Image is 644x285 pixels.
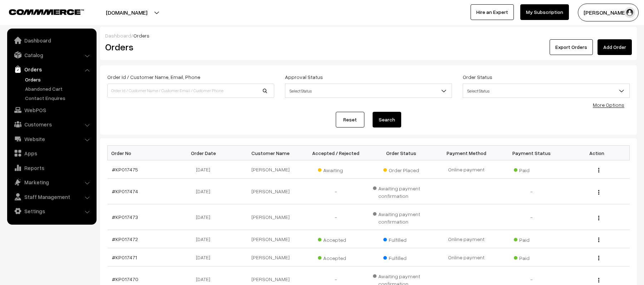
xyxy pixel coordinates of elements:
[9,34,94,47] a: Dashboard
[598,216,599,220] img: Menu
[9,9,84,15] img: COMMMERCE
[105,32,632,39] div: /
[624,7,635,18] img: user
[598,39,632,55] a: Add Order
[598,168,599,172] img: Menu
[434,230,499,248] td: Online payment
[369,146,434,160] th: Order Status
[383,165,419,174] span: Order Placed
[238,179,304,204] td: [PERSON_NAME]
[238,248,304,266] td: [PERSON_NAME]
[550,39,593,55] button: Export Orders
[112,214,138,220] a: #KP017473
[173,248,238,266] td: [DATE]
[285,85,452,97] span: Select Status
[112,166,138,172] a: #KP017475
[373,183,430,200] span: Awaiting payment confirmation
[598,256,599,260] img: Menu
[303,146,369,160] th: Accepted / Rejected
[173,160,238,179] td: [DATE]
[173,179,238,204] td: [DATE]
[578,4,639,21] button: [PERSON_NAME]
[598,190,599,195] img: Menu
[9,7,72,16] a: COMMMERCE
[463,73,492,81] label: Order Status
[23,85,94,92] a: Abandoned Cart
[112,188,138,194] a: #KP017474
[373,112,401,127] button: Search
[133,32,149,39] span: Orders
[593,102,624,108] a: More Options
[238,146,304,160] th: Customer Name
[108,146,173,160] th: Order No
[9,176,94,189] a: Marketing
[336,112,364,127] a: Reset
[9,132,94,145] a: Website
[318,165,354,174] span: Awaiting
[285,84,452,98] span: Select Status
[499,179,565,204] td: -
[173,146,238,160] th: Order Date
[105,41,274,52] h2: Orders
[499,204,565,230] td: -
[173,204,238,230] td: [DATE]
[9,49,94,61] a: Catalog
[9,118,94,131] a: Customers
[434,160,499,179] td: Online payment
[112,276,138,282] a: #KP017470
[112,236,138,242] a: #KP017472
[9,161,94,174] a: Reports
[238,230,304,248] td: [PERSON_NAME]
[499,146,565,160] th: Payment Status
[463,85,629,97] span: Select Status
[9,190,94,203] a: Staff Management
[23,76,94,83] a: Orders
[598,237,599,242] img: Menu
[9,147,94,160] a: Apps
[463,84,630,98] span: Select Status
[107,73,200,81] label: Order Id / Customer Name, Email, Phone
[318,234,354,244] span: Accepted
[383,234,419,244] span: Fulfilled
[471,4,514,20] a: Hire an Expert
[173,230,238,248] td: [DATE]
[564,146,630,160] th: Action
[105,32,131,39] a: Dashboard
[303,204,369,230] td: -
[434,248,499,266] td: Online payment
[9,104,94,116] a: WebPOS
[9,63,94,76] a: Orders
[23,94,94,102] a: Contact Enquires
[285,73,323,81] label: Approval Status
[81,4,172,21] button: [DOMAIN_NAME]
[238,160,304,179] td: [PERSON_NAME]
[303,179,369,204] td: -
[383,252,419,262] span: Fulfilled
[238,204,304,230] td: [PERSON_NAME]
[112,254,137,260] a: #KP017471
[514,165,550,174] span: Paid
[514,252,550,262] span: Paid
[373,209,430,225] span: Awaiting payment confirmation
[598,278,599,282] img: Menu
[434,146,499,160] th: Payment Method
[514,234,550,244] span: Paid
[318,252,354,262] span: Accepted
[520,4,569,20] a: My Subscription
[9,205,94,217] a: Settings
[107,84,274,98] input: Order Id / Customer Name / Customer Email / Customer Phone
